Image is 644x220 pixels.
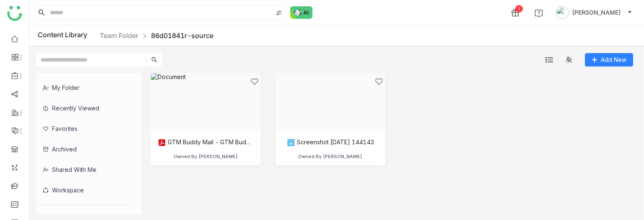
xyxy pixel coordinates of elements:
[36,98,135,118] div: Recently Viewed
[151,73,261,132] img: Document
[515,5,523,13] div: 1
[151,31,213,40] a: 86d01841r-source
[38,31,213,41] div: Content Library
[290,6,313,19] img: ask-buddy-normal.svg
[174,153,238,159] div: Owned By [PERSON_NAME]
[275,10,282,16] img: search-type.svg
[601,55,626,64] span: Add New
[36,118,135,139] div: Favorites
[554,6,634,19] button: [PERSON_NAME]
[545,56,553,64] img: list.svg
[298,153,362,159] div: Owned By [PERSON_NAME]
[556,6,569,19] img: avatar
[287,138,374,147] div: Screenshot [DATE] 144143
[36,159,135,180] div: Shared with me
[287,138,295,147] img: png.svg
[572,8,621,17] span: [PERSON_NAME]
[158,138,254,147] div: GTM Buddy Mail - GTM Buddy People Research & Account Map – Summary Report
[36,180,135,200] div: Workspace
[275,73,385,132] img: Document
[36,77,135,98] div: My Folder
[36,139,135,159] div: Archived
[158,138,166,147] img: pdf.svg
[100,31,138,40] a: Team Folder
[535,9,543,18] img: help.svg
[7,6,22,21] img: logo
[585,53,633,67] button: Add New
